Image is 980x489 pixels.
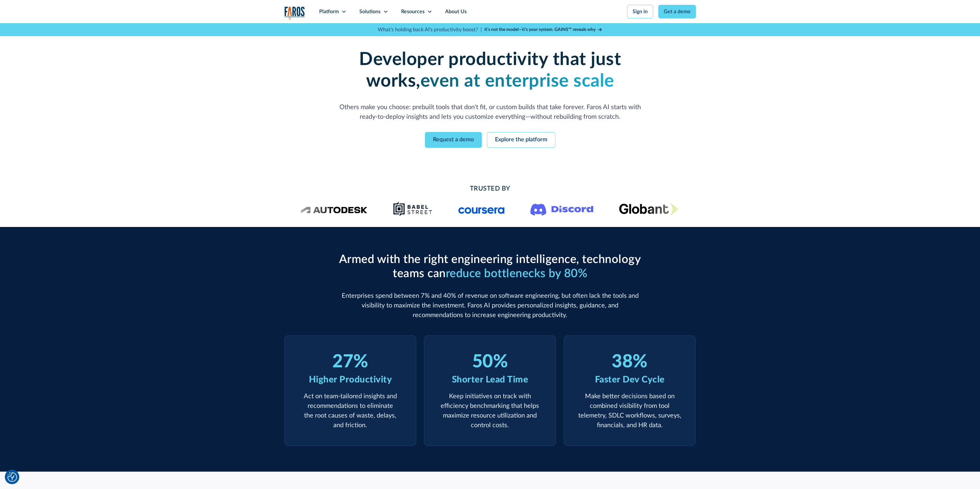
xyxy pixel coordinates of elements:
[301,205,367,213] img: Logo of the design software company Autodesk.
[420,72,614,90] strong: even at enterprise scale
[284,6,305,20] a: home
[378,26,482,33] p: What's holding back AI's productivity boost? |
[336,102,644,122] p: Others make you choose: prebuilt tools that don't fit, or custom builds that take forever. Faros ...
[446,268,588,279] span: reduce bottlenecks by 80%
[493,351,508,373] div: %
[393,201,433,217] img: Babel Street logo png
[7,472,17,482] button: Cookie Settings
[336,291,644,320] p: Enterprises spend between 7% and 40% of revenue on software engineering, but often lack the tools...
[627,5,653,18] a: Sign in
[458,204,505,214] img: Logo of the online learning platform Coursera.
[425,132,482,148] a: Request a demo
[530,202,593,216] img: Logo of the communication platform Discord.
[658,5,696,18] a: Get a demo
[296,391,405,430] p: Act on team-tailored insights and recommendations to eliminate the root causes of waste, delays, ...
[309,373,392,386] div: Higher Productivity
[612,351,633,373] div: 38
[619,203,679,215] img: Globant's logo
[7,472,17,482] img: Revisit consent button
[336,253,644,280] h2: Armed with the right engineering intelligence, technology teams can
[284,6,305,20] img: Logo of the analytics and reporting company Faros.
[436,391,544,430] p: Keep initiatives on track with efficiency benchmarking that helps maximize resource utilization a...
[353,351,368,373] div: %
[319,8,339,15] div: Platform
[401,8,425,15] div: Resources
[487,132,555,148] a: Explore the platform
[484,26,603,33] a: It’s not the model—it’s your system. GAINS™ reveals why
[595,373,665,386] div: Faster Dev Cycle
[332,351,353,373] div: 27
[452,373,528,386] div: Shorter Lead Time
[633,351,648,373] div: %
[576,391,684,430] p: Make better decisions based on combined visibility from tool telemetry, SDLC workflows, surveys, ...
[359,8,381,15] div: Solutions
[359,51,621,90] strong: Developer productivity that just works,
[472,351,493,373] div: 50
[484,27,596,32] strong: It’s not the model—it’s your system. GAINS™ reveals why
[336,184,644,193] h2: Trusted By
